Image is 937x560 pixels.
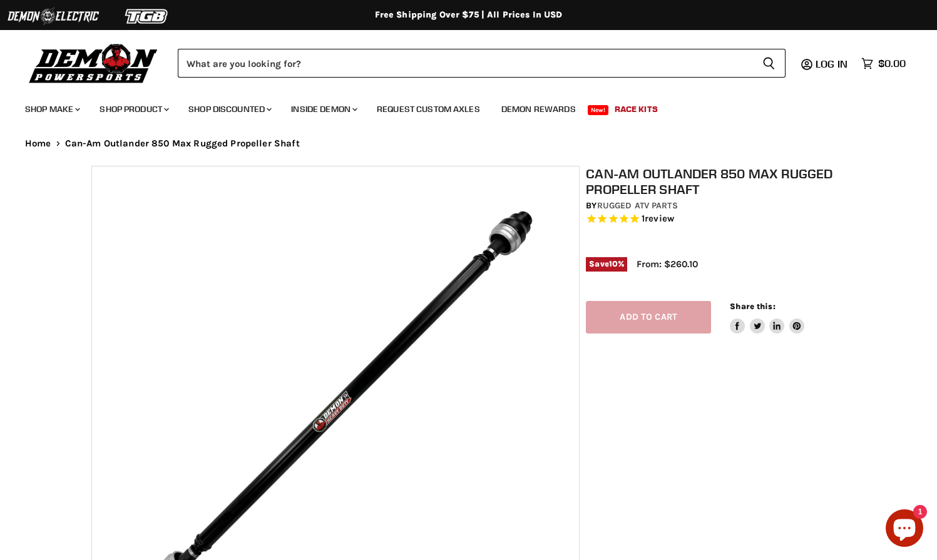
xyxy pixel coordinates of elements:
[642,213,674,225] span: 1 reviews
[588,105,609,115] span: New!
[855,54,912,73] a: $0.00
[878,58,906,69] span: $0.00
[605,96,667,122] a: Race Kits
[730,302,775,311] span: Share this:
[492,96,585,122] a: Demon Rewards
[586,199,852,213] div: by
[16,96,88,122] a: Shop Make
[752,49,786,78] button: Search
[609,259,618,268] span: 10
[637,258,698,270] span: From: $260.10
[730,301,804,334] aside: Share this:
[882,509,927,550] inbox-online-store-chat: Shopify online store chat
[178,49,786,78] form: Product
[65,138,300,149] span: Can-Am Outlander 850 Max Rugged Propeller Shaft
[367,96,489,122] a: Request Custom Axles
[178,49,752,78] input: Search
[282,96,365,122] a: Inside Demon
[90,96,177,122] a: Shop Product
[25,138,51,149] a: Home
[816,58,847,70] span: Log in
[25,41,162,85] img: Demon Powersports
[16,91,903,122] ul: Main menu
[597,200,678,211] a: Rugged ATV Parts
[810,58,855,69] a: Log in
[586,166,852,197] h1: Can-Am Outlander 850 Max Rugged Propeller Shaft
[586,257,627,271] span: Save %
[100,4,194,28] img: TGB Logo 2
[179,96,279,122] a: Shop Discounted
[586,213,852,226] span: Rated 5.0 out of 5 stars 1 reviews
[6,4,100,28] img: Demon Electric Logo 2
[645,213,674,225] span: review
